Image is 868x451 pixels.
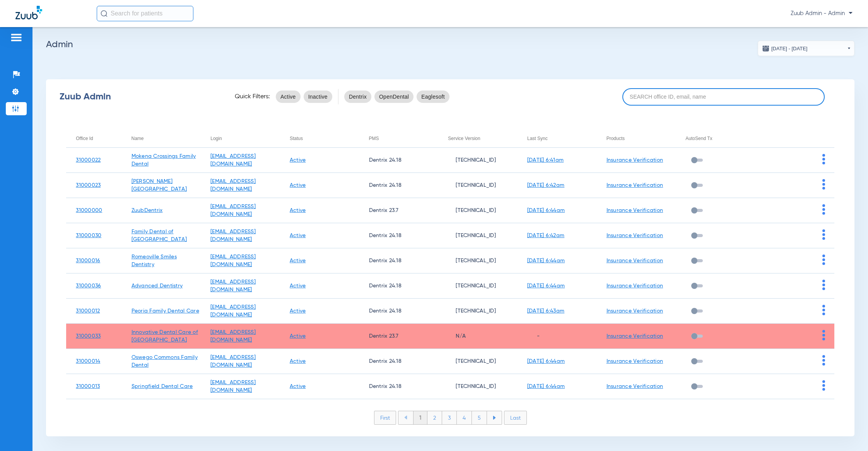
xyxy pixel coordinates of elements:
[290,333,306,339] a: Active
[607,308,663,314] a: Insurance Verification
[527,233,564,238] a: [DATE] 6:42am
[438,173,518,198] td: [TECHNICAL_ID]
[10,33,22,42] img: hamburger-icon
[822,305,825,315] img: group-dot-blue.svg
[210,380,256,393] a: [EMAIL_ADDRESS][DOMAIN_NAME]
[46,41,854,48] h2: Admin
[607,333,663,339] a: Insurance Verification
[132,179,187,192] a: [PERSON_NAME][GEOGRAPHIC_DATA]
[290,283,306,289] a: Active
[822,355,825,366] img: group-dot-blue.svg
[76,157,101,163] a: 31000022
[527,134,548,143] div: Last Sync
[280,93,296,101] span: Active
[427,411,442,424] li: 2
[822,255,825,265] img: group-dot-blue.svg
[822,179,825,190] img: group-dot-blue.svg
[210,355,256,368] a: [EMAIL_ADDRESS][DOMAIN_NAME]
[290,359,306,364] a: Active
[438,223,518,248] td: [TECHNICAL_ID]
[359,148,439,173] td: Dentrix 24.18
[132,308,199,314] a: Peoria Family Dental Care
[344,89,449,104] mat-chip-listbox: pms-filters
[290,208,306,213] a: Active
[822,380,825,391] img: group-dot-blue.svg
[438,198,518,223] td: [TECHNICAL_ID]
[359,324,439,349] td: Dentrix 23.7
[527,359,565,364] a: [DATE] 6:44am
[685,134,755,143] div: AutoSend Tx
[791,10,853,17] span: Zuub Admin - Admin
[622,88,825,106] input: SEARCH office ID, email, name
[290,258,306,263] a: Active
[448,134,480,143] div: Service Version
[607,233,663,238] a: Insurance Verification
[607,134,625,143] div: Products
[349,93,367,101] span: Dentrix
[290,157,306,163] a: Active
[15,6,42,19] img: Zuub Logo
[822,330,825,340] img: group-dot-blue.svg
[607,134,676,143] div: Products
[76,384,100,389] a: 31000013
[607,283,663,289] a: Insurance Verification
[607,183,663,188] a: Insurance Verification
[76,308,100,314] a: 31000012
[457,411,472,424] li: 4
[359,299,439,324] td: Dentrix 24.18
[132,229,187,242] a: Family Dental of [GEOGRAPHIC_DATA]
[290,134,303,143] div: Status
[404,415,407,420] img: arrow-left-blue.svg
[210,254,256,267] a: [EMAIL_ADDRESS][DOMAIN_NAME]
[374,411,396,425] li: First
[290,183,306,188] a: Active
[101,10,108,17] img: Search Icon
[762,44,770,52] img: date.svg
[132,330,198,343] a: Innovative Dental Care of [GEOGRAPHIC_DATA]
[210,134,222,143] div: Login
[359,273,439,299] td: Dentrix 24.18
[76,283,101,289] a: 31000036
[607,258,663,263] a: Insurance Verification
[527,283,565,289] a: [DATE] 6:44am
[97,6,193,21] input: Search for patients
[504,411,527,425] li: Last
[685,134,712,143] div: AutoSend Tx
[210,330,256,343] a: [EMAIL_ADDRESS][DOMAIN_NAME]
[822,229,825,240] img: group-dot-blue.svg
[607,359,663,364] a: Insurance Verification
[210,204,256,217] a: [EMAIL_ADDRESS][DOMAIN_NAME]
[210,279,256,292] a: [EMAIL_ADDRESS][DOMAIN_NAME]
[527,308,564,314] a: [DATE] 6:43am
[421,93,445,101] span: Eaglesoft
[438,299,518,324] td: [TECHNICAL_ID]
[210,179,256,192] a: [EMAIL_ADDRESS][DOMAIN_NAME]
[132,154,196,167] a: Mokena Crossings Family Dental
[235,93,270,101] span: Quick Filters:
[822,204,825,215] img: group-dot-blue.svg
[359,349,439,374] td: Dentrix 24.18
[493,416,496,420] img: arrow-right-blue.svg
[438,248,518,273] td: [TECHNICAL_ID]
[438,324,518,349] td: N/A
[527,134,597,143] div: Last Sync
[359,223,439,248] td: Dentrix 24.18
[308,93,328,101] span: Inactive
[132,283,183,289] a: Advanced Dentistry
[76,134,93,143] div: Office Id
[132,254,177,267] a: Romeoville Smiles Dentistry
[607,208,663,213] a: Insurance Verification
[132,355,198,368] a: Oswego Commons Family Dental
[527,183,564,188] a: [DATE] 6:42am
[132,208,163,213] a: ZuubDentrix
[438,148,518,173] td: [TECHNICAL_ID]
[76,359,100,364] a: 31000014
[527,333,540,339] span: -
[290,384,306,389] a: Active
[359,173,439,198] td: Dentrix 24.18
[607,384,663,389] a: Insurance Verification
[369,134,379,143] div: PMS
[359,198,439,223] td: Dentrix 23.7
[290,233,306,238] a: Active
[132,134,144,143] div: Name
